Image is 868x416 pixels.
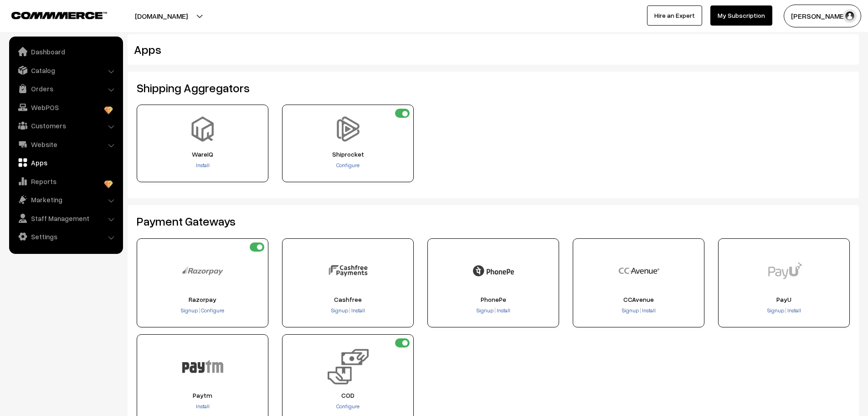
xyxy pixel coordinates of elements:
a: COMMMERCE [11,9,91,20]
a: Apps [11,154,120,171]
img: PhonePe [473,250,514,291]
span: Install [351,307,365,314]
span: COD [285,392,411,399]
img: Razorpay [182,250,223,291]
a: Install [641,307,656,314]
span: Signup [477,307,493,314]
div: | [576,306,701,316]
a: Orders [11,80,120,97]
h2: Payment Gateways [137,214,850,228]
img: CCAvenue [618,250,659,291]
img: WareIQ [190,116,215,142]
a: WebPOS [11,99,120,116]
a: Install [196,403,210,410]
a: Website [11,136,120,153]
a: Configure [336,162,360,169]
button: [PERSON_NAME] … [784,5,861,27]
a: Staff Management [11,210,120,226]
span: Install [642,307,656,314]
a: Install [786,307,801,314]
span: Install [497,307,510,314]
a: Install [350,307,365,314]
div: | [285,306,411,316]
img: COMMMERCE [11,12,107,19]
span: WareIQ [140,151,265,158]
img: Cashfree [328,250,369,291]
h2: Shipping Aggregators [137,81,850,95]
span: Signup [181,307,198,314]
a: Install [496,307,510,314]
a: Signup [477,307,494,314]
div: | [431,306,556,316]
span: Signup [331,307,348,314]
a: Settings [11,228,120,245]
a: Configure [200,307,224,314]
span: PayU [721,296,847,303]
span: Cashfree [285,296,411,303]
a: Configure [336,403,360,410]
a: Signup [181,307,199,314]
a: Signup [767,307,785,314]
img: PayU [764,250,805,291]
a: Signup [622,307,640,314]
a: Signup [331,307,349,314]
a: My Subscription [710,5,772,26]
button: [DOMAIN_NAME] [103,5,220,27]
span: PhonePe [431,296,556,303]
a: Hire an Expert [647,5,702,26]
a: Reports [11,173,120,190]
span: CCAvenue [576,296,701,303]
img: Paytm [182,346,223,387]
a: Catalog [11,62,120,79]
div: | [721,306,847,316]
a: Install [196,162,210,169]
img: user [843,9,857,23]
span: Signup [622,307,639,314]
span: Install [787,307,801,314]
h2: Apps [134,42,730,57]
a: Dashboard [11,43,120,60]
img: COD [328,346,369,387]
span: Signup [767,307,784,314]
span: Razorpay [140,296,265,303]
span: Shiprocket [285,151,411,158]
a: Customers [11,117,120,134]
img: Shiprocket [335,116,360,142]
a: Marketing [11,191,120,208]
span: Paytm [140,392,265,399]
div: | [140,306,265,316]
span: Configure [201,307,224,314]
